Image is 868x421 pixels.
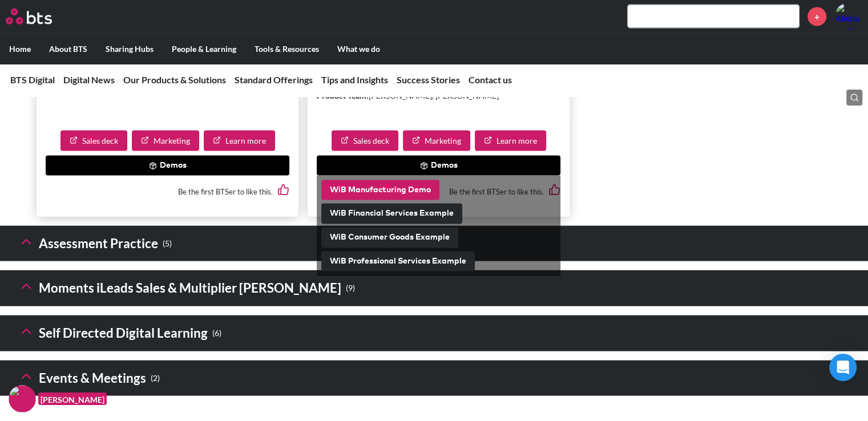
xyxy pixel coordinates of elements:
a: Profile [835,3,862,30]
button: WiB Consumer Goods Example [321,228,458,248]
img: F [9,385,36,412]
button: WiB Manufacturing Demo [321,180,439,201]
a: Standard Offerings [235,74,313,85]
label: What we do [328,34,389,64]
button: Demos [317,156,560,176]
a: Digital News [63,74,115,85]
label: Tools & Resources [245,34,328,64]
img: Alisha Budhani [835,3,862,30]
figcaption: [PERSON_NAME] [38,392,107,406]
small: ( 9 ) [346,281,355,296]
small: ( 5 ) [163,236,172,252]
img: BTS Logo [6,9,52,25]
a: + [808,7,826,26]
a: Marketing [403,131,470,151]
a: Our Products & Solutions [123,74,226,85]
a: Go home [6,9,73,25]
h3: Events & Meetings [18,366,160,391]
h3: Moments iLeads Sales & Multiplier [PERSON_NAME] [18,276,355,301]
div: Be the first BTSer to like this. [46,176,289,207]
label: Sharing Hubs [96,34,163,64]
a: Success Stories [397,74,460,85]
a: Sales deck [60,131,127,151]
a: BTS Digital [10,74,55,85]
small: ( 6 ) [212,326,221,341]
button: WiB Financial Services Example [321,204,462,224]
label: About BTS [40,34,96,64]
h3: Assessment Practice [18,232,172,256]
button: WiB Professional Services Example [321,252,475,272]
small: ( 2 ) [151,371,160,386]
button: Demos [46,156,289,176]
a: Marketing [132,131,199,151]
a: Contact us [469,74,512,85]
a: Learn more [204,131,275,151]
a: Tips and Insights [321,74,388,85]
div: Open Intercom Messenger [829,354,857,381]
a: Sales deck [332,131,398,151]
h3: Self Directed Digital Learning [18,321,221,346]
label: People & Learning [163,34,245,64]
a: Learn more [475,131,546,151]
